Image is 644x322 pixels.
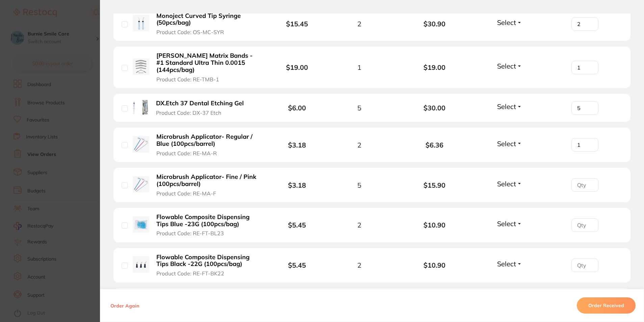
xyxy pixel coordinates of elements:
[133,216,149,233] img: Flowable Composite Dispensing Tips Blue -23G (100pcs/bag)
[156,52,260,73] b: [PERSON_NAME] Matrix Bands - #1 Standard Ultra Thin 0.0015 (144pcs/bag)
[497,219,516,228] span: Select
[156,230,224,236] span: Product Code: RE-FT-BL23
[397,261,472,269] b: $10.90
[133,58,149,75] img: Tofflemire Matrix Bands - #1 Standard Ultra Thin 0.0015 (144pcs/bag)
[154,253,262,277] button: Flowable Composite Dispensing Tips Black -22G (100pcs/bag) Product Code: RE-FT-BK22
[156,29,224,35] span: Product Code: OS-MC-SYR
[357,261,361,269] span: 2
[357,104,361,112] span: 5
[497,180,516,188] span: Select
[357,221,361,229] span: 2
[156,254,260,268] b: Flowable Composite Dispensing Tips Black -22G (100pcs/bag)
[156,133,260,147] b: Microbrush Applicator- Regular / Blue (100pcs/barrel)
[286,20,308,28] b: $15.45
[577,297,636,314] button: Order Received
[397,181,472,189] b: $15.90
[108,302,141,308] button: Order Again
[133,136,149,153] img: Microbrush Applicator- Regular / Blue (100pcs/barrel)
[156,12,260,26] b: Monoject Curved Tip Syringe (50pcs/bag)
[571,218,598,232] input: Qty
[154,173,262,197] button: Microbrush Applicator- Fine / Pink (100pcs/barrel) Product Code: RE-MA-F
[571,61,598,74] input: Qty
[497,102,516,111] span: Select
[357,20,361,28] span: 2
[571,138,598,152] input: Qty
[133,176,149,193] img: Microbrush Applicator- Fine / Pink (100pcs/barrel)
[497,18,516,27] span: Select
[154,100,251,116] button: DX.Etch 37 Dental Etching Gel Product Code: DX-37 Etch
[154,52,262,82] button: [PERSON_NAME] Matrix Bands - #1 Standard Ultra Thin 0.0015 (144pcs/bag) Product Code: RE-TMB-1
[156,76,219,82] span: Product Code: RE-TMB-1
[495,18,524,27] button: Select
[156,100,244,107] b: DX.Etch 37 Dental Etching Gel
[495,62,524,70] button: Select
[288,141,306,149] b: $3.18
[571,17,598,31] input: Qty
[495,180,524,188] button: Select
[156,173,260,187] b: Microbrush Applicator- Fine / Pink (100pcs/barrel)
[156,150,217,156] span: Product Code: RE-MA-R
[571,259,598,272] input: Qty
[288,221,306,229] b: $5.45
[397,141,472,149] b: $6.36
[397,104,472,112] b: $30.00
[571,178,598,192] input: Qty
[357,141,361,149] span: 2
[495,219,524,228] button: Select
[154,133,262,157] button: Microbrush Applicator- Regular / Blue (100pcs/barrel) Product Code: RE-MA-R
[156,270,224,276] span: Product Code: RE-FT-BK22
[497,260,516,268] span: Select
[495,139,524,148] button: Select
[497,62,516,70] span: Select
[288,181,306,189] b: $3.18
[495,102,524,111] button: Select
[133,15,149,31] img: Monoject Curved Tip Syringe (50pcs/bag)
[133,256,149,273] img: Flowable Composite Dispensing Tips Black -22G (100pcs/bag)
[286,63,308,72] b: $19.00
[156,214,260,227] b: Flowable Composite Dispensing Tips Blue -23G (100pcs/bag)
[288,104,306,112] b: $6.00
[288,261,306,269] b: $5.45
[154,12,262,36] button: Monoject Curved Tip Syringe (50pcs/bag) Product Code: OS-MC-SYR
[154,213,262,237] button: Flowable Composite Dispensing Tips Blue -23G (100pcs/bag) Product Code: RE-FT-BL23
[497,139,516,148] span: Select
[156,110,221,116] span: Product Code: DX-37 Etch
[156,190,216,196] span: Product Code: RE-MA-F
[397,63,472,71] b: $19.00
[133,99,149,115] img: DX.Etch 37 Dental Etching Gel
[495,260,524,268] button: Select
[357,181,361,189] span: 5
[357,63,361,71] span: 1
[397,20,472,28] b: $30.90
[571,101,598,115] input: Qty
[397,221,472,229] b: $10.90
